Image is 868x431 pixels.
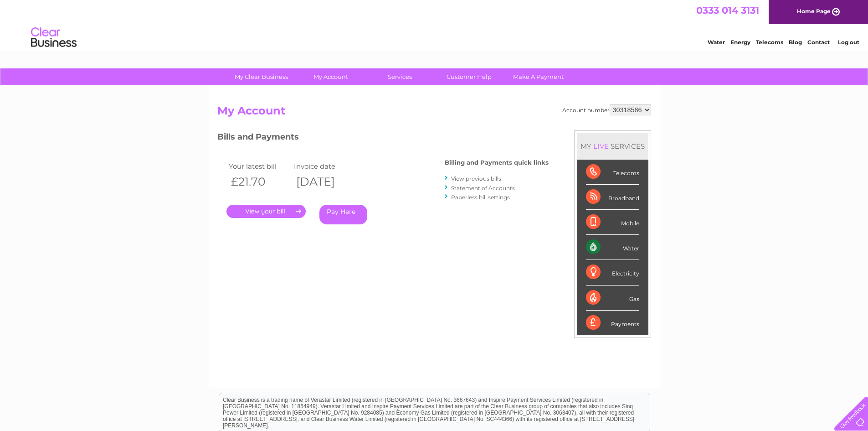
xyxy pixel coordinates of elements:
[219,5,650,44] div: Clear Business is a trading name of Verastar Limited (registered in [GEOGRAPHIC_DATA] No. 3667643...
[586,311,639,335] div: Payments
[501,68,576,85] a: Make A Payment
[586,210,639,235] div: Mobile
[292,172,357,191] th: [DATE]
[807,39,830,46] a: Contact
[451,194,510,201] a: Paperless bill settings
[586,260,639,285] div: Electricity
[838,39,859,46] a: Log out
[591,142,611,151] div: LIVE
[31,24,77,52] img: logo.png
[226,205,306,218] a: .
[431,68,507,85] a: Customer Help
[577,133,648,159] div: MY SERVICES
[696,5,759,16] a: 0333 014 3131
[562,104,651,115] div: Account number
[226,160,292,172] td: Your latest bill
[362,68,437,85] a: Services
[292,160,357,172] td: Invoice date
[586,235,639,260] div: Water
[708,39,725,46] a: Water
[451,185,515,192] a: Statement of Accounts
[586,185,639,210] div: Broadband
[226,172,292,191] th: £21.70
[586,286,639,311] div: Gas
[319,205,367,224] a: Pay Here
[445,159,549,166] h4: Billing and Payments quick links
[756,39,783,46] a: Telecoms
[451,175,501,182] a: View previous bills
[217,130,549,146] h3: Bills and Payments
[293,68,368,85] a: My Account
[789,39,802,46] a: Blog
[217,104,651,122] h2: My Account
[586,160,639,185] div: Telecoms
[224,68,299,85] a: My Clear Business
[730,39,750,46] a: Energy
